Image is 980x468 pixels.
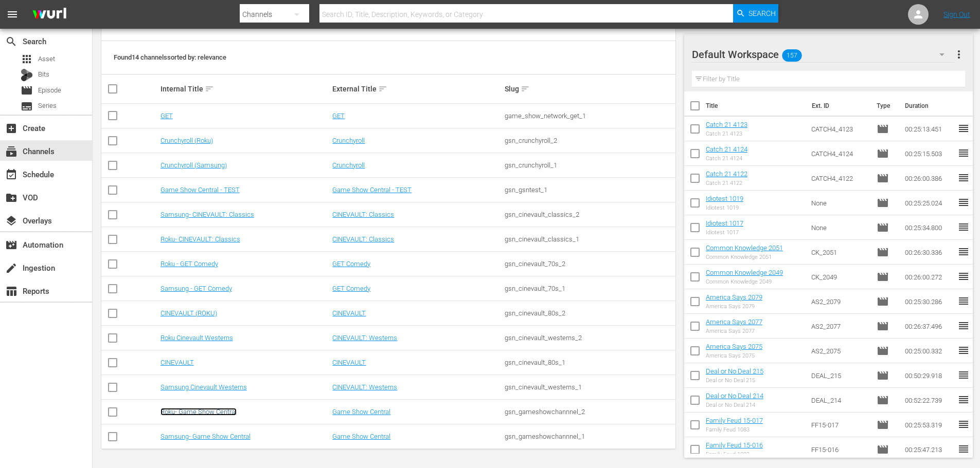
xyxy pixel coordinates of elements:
a: Game Show Central [332,408,390,416]
a: America Says 2075 [706,343,762,350]
div: gsn_cinevault_80s_2 [505,309,674,317]
span: Ingestion [5,262,17,274]
span: reorder [957,320,970,332]
span: more_vert [953,48,965,61]
img: ans4CAIJ8jUAAAAAAAAAAAAAAAAAAAAAAAAgQb4GAAAAAAAAAAAAAAAAAAAAAAAAJMjXAAAAAAAAAAAAAAAAAAAAAAAAgAT5G... [25,3,74,27]
span: reorder [957,344,970,357]
div: Deal or No Deal 214 [706,402,763,408]
span: VOD [5,192,17,204]
div: gsn_gameshowchannnel_1 [505,433,674,440]
div: Idiotest 1017 [706,229,743,236]
span: Episode [877,295,889,308]
span: Episode [877,271,889,283]
td: None [807,215,873,240]
span: Episode [877,221,889,234]
span: Asset [21,53,33,65]
a: America Says 2077 [706,318,762,326]
div: Catch 21 4124 [706,155,747,162]
th: Ext. ID [806,91,871,120]
span: reorder [957,196,970,209]
div: gsn_cinevault_westerns_1 [505,383,674,391]
a: Deal or No Deal 214 [706,392,763,400]
td: 00:26:37.496 [901,314,957,339]
td: CATCH4_4122 [807,166,873,191]
td: FF15-016 [807,437,873,462]
span: reorder [957,369,970,381]
a: Family Feud 15-016 [706,441,763,449]
div: gsn_cinevault_classics_1 [505,235,674,243]
div: America Says 2077 [706,328,762,334]
span: Episode [877,123,889,135]
a: CINEVAULT [332,359,366,366]
a: Crunchyroll [332,161,365,169]
a: Catch 21 4122 [706,170,747,178]
a: Samsung - GET Comedy [161,285,232,292]
span: Series [38,101,57,111]
a: Sign Out [943,10,970,18]
td: 00:25:53.319 [901,413,957,437]
a: Common Knowledge 2049 [706,269,783,276]
a: Roku - GET Comedy [161,260,218,268]
td: 00:25:00.332 [901,339,957,363]
div: Internal Title [161,83,330,95]
span: reorder [957,122,970,135]
th: Type [870,91,899,120]
a: Game Show Central - TEST [161,186,240,194]
td: 00:25:34.800 [901,215,957,240]
div: Catch 21 4123 [706,130,747,137]
a: Samsung- Game Show Central [161,433,251,440]
span: Episode [38,85,61,96]
span: Episode [877,172,889,184]
td: 00:26:00.386 [901,166,957,191]
a: Roku- CINEVAULT: Classics [161,235,240,243]
td: CK_2051 [807,240,873,265]
span: Asset [38,54,55,64]
a: Deal or No Deal 215 [706,367,763,375]
span: Reports [5,285,17,297]
a: CINEVAULT (ROKU) [161,309,217,317]
div: Bits [21,69,33,81]
td: AS2_2075 [807,339,873,363]
span: reorder [957,172,970,184]
span: Episode [877,147,889,160]
a: GET Comedy [332,285,370,292]
div: gsn_cinevault_70s_2 [505,260,674,268]
td: CK_2049 [807,265,873,289]
div: gsn_gameshowchannnel_2 [505,408,674,416]
a: Common Knowledge 2051 [706,244,783,252]
td: 00:26:30.336 [901,240,957,265]
td: 00:50:29.918 [901,363,957,388]
button: more_vert [953,42,965,67]
a: Catch 21 4123 [706,121,747,128]
span: reorder [957,394,970,406]
div: gsn_cinevault_classics_2 [505,211,674,218]
button: Search [733,4,778,23]
span: Episode [877,443,889,456]
span: Schedule [5,169,17,181]
span: reorder [957,418,970,430]
span: Episode [877,369,889,382]
a: Family Feud 15-017 [706,417,763,424]
span: Automation [5,239,17,251]
span: sort [521,84,530,93]
div: Common Knowledge 2051 [706,254,783,260]
a: CINEVAULT: Westerns [332,334,397,342]
td: CATCH4_4124 [807,141,873,166]
a: CINEVAULT [332,309,366,317]
a: CINEVAULT: Westerns [332,383,397,391]
div: Common Knowledge 2049 [706,278,783,285]
span: Episode [877,197,889,209]
td: 00:25:15.503 [901,141,957,166]
div: Deal or No Deal 215 [706,377,763,384]
div: game_show_network_get_1 [505,112,674,120]
span: Found 14 channels sorted by: relevance [114,53,226,61]
td: None [807,191,873,215]
div: gsn_cinevault_80s_1 [505,359,674,366]
div: gsn_cinevault_70s_1 [505,285,674,292]
div: gsn_gsntest_1 [505,186,674,194]
a: Idiotest 1019 [706,195,743,202]
span: Series [21,100,33,113]
span: Episode [877,246,889,258]
span: Episode [877,394,889,406]
a: Crunchyroll (Samsung) [161,161,227,169]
